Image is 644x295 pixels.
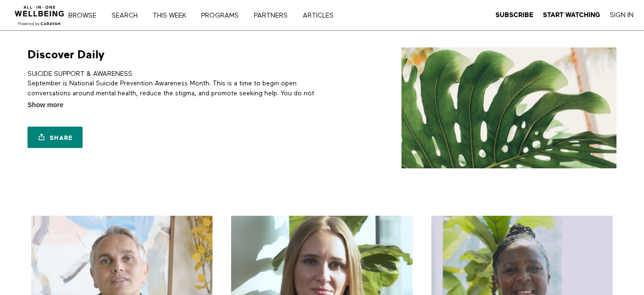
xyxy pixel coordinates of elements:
strong: Start Watching [543,11,600,18]
a: Search [108,12,148,19]
h1: Discover Daily [28,47,104,62]
a: THIS WEEK [149,12,196,19]
a: Subscribe [495,11,533,19]
a: Start Watching [543,11,600,19]
a: Sign In [610,11,634,19]
strong: Subscribe [495,11,533,18]
a: PROGRAMS [198,12,249,19]
span: Show more [28,100,63,110]
nav: Primary [75,10,353,20]
a: PARTNERS [251,12,298,19]
p: SUICIDE SUPPORT & AWARENESS September is National Suicide Prevention Awareness Month. This is a t... [28,69,318,108]
a: Share [28,127,83,148]
img: Discover Daily [401,47,616,168]
a: ARTICLES [299,12,344,19]
a: Browse [65,12,106,19]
